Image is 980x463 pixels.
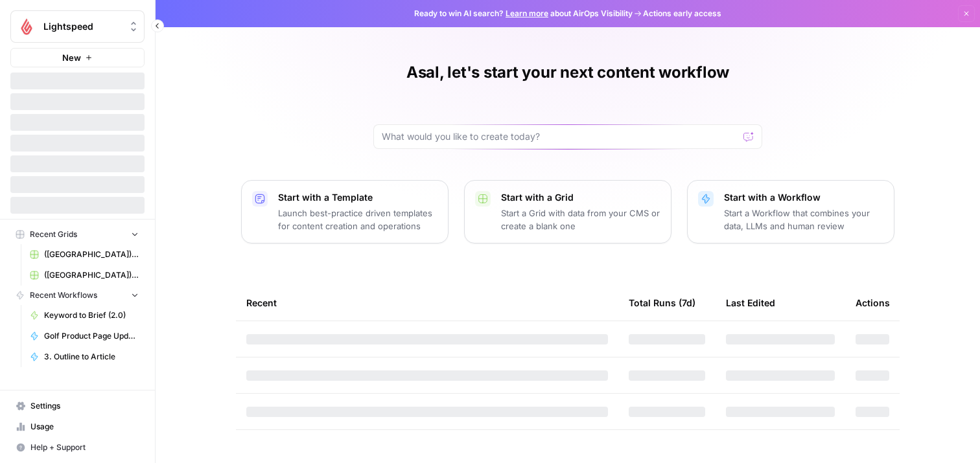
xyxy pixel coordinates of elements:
[241,180,449,243] button: Start with a TemplateLaunch best-practice driven templates for content creation and operations
[501,207,660,232] p: Start a Grid with data from your CMS or create a blank one
[62,51,81,64] span: New
[10,286,145,305] button: Recent Workflows
[724,191,883,204] p: Start with a Workflow
[246,285,608,321] div: Recent
[44,249,139,260] span: ([GEOGRAPHIC_DATA]) [DEMOGRAPHIC_DATA] - Generate Articles
[30,229,77,240] span: Recent Grids
[726,285,775,321] div: Last Edited
[629,285,695,321] div: Total Runs (7d)
[44,330,139,342] span: Golf Product Page Update
[44,310,139,321] span: Keyword to Brief (2.0)
[24,305,145,326] a: Keyword to Brief (2.0)
[464,180,671,243] button: Start with a GridStart a Grid with data from your CMS or create a blank one
[24,265,145,286] a: ([GEOGRAPHIC_DATA]) [DEMOGRAPHIC_DATA] - Generate Articles
[414,8,633,19] span: Ready to win AI search? about AirOps Visibility
[10,225,145,244] button: Recent Grids
[43,20,122,33] span: Lightspeed
[10,396,145,416] a: Settings
[10,416,145,437] a: Usage
[24,326,145,346] a: Golf Product Page Update
[30,421,139,433] span: Usage
[10,10,145,43] button: Workspace: Lightspeed
[44,269,139,281] span: ([GEOGRAPHIC_DATA]) [DEMOGRAPHIC_DATA] - Generate Articles
[24,346,145,367] a: 3. Outline to Article
[30,442,139,453] span: Help + Support
[278,207,437,232] p: Launch best-practice driven templates for content creation and operations
[724,207,883,232] p: Start a Workflow that combines your data, LLMs and human review
[406,62,729,83] h1: Asal, let's start your next content workflow
[687,180,894,243] button: Start with a WorkflowStart a Workflow that combines your data, LLMs and human review
[10,437,145,458] button: Help + Support
[15,15,38,38] img: Lightspeed Logo
[506,8,548,18] a: Learn more
[501,191,660,204] p: Start with a Grid
[30,400,139,412] span: Settings
[30,289,97,301] span: Recent Workflows
[278,191,437,204] p: Start with a Template
[643,8,721,19] span: Actions early access
[44,351,139,363] span: 3. Outline to Article
[10,48,145,67] button: New
[856,285,890,321] div: Actions
[382,130,738,143] input: What would you like to create today?
[24,244,145,265] a: ([GEOGRAPHIC_DATA]) [DEMOGRAPHIC_DATA] - Generate Articles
